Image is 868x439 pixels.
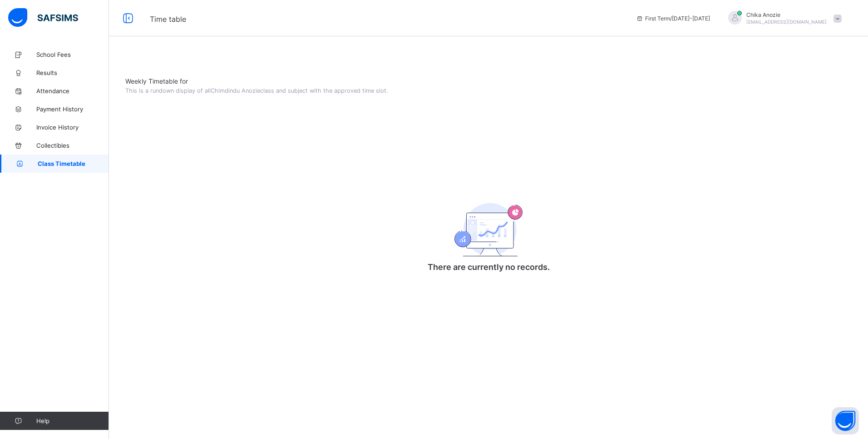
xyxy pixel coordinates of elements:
span: This is a rundown display of all Chimdindu Anozie class and subject with the approved time slot. [125,87,388,94]
span: [EMAIL_ADDRESS][DOMAIN_NAME] [746,19,827,25]
span: Results [36,69,109,76]
p: There are currently no records. [398,262,579,272]
span: School Fees [36,51,109,58]
span: Chika Anozie [746,11,827,18]
span: session/term information [636,15,710,22]
span: Attendance [36,87,109,95]
span: Time table [150,15,186,24]
div: ChikaAnozie [719,11,846,26]
img: academics.830fd61bc8807c8ddf7a6434d507d981.svg [454,203,523,256]
span: Invoice History [36,124,109,131]
span: Collectibles [36,142,109,149]
span: Class Timetable [38,160,109,167]
span: Weekly Timetable for [125,77,852,85]
button: Open asap [832,407,859,434]
span: Payment History [36,105,109,113]
img: safsims [8,8,78,27]
span: Help [36,417,108,424]
div: There are currently no records. [398,178,579,285]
